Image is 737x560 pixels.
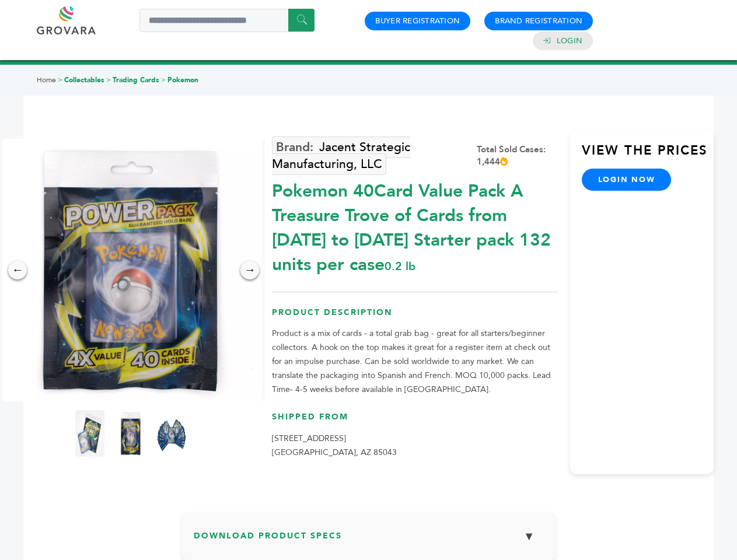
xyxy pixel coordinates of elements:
span: > [161,75,166,85]
h3: Shipped From [272,411,558,432]
a: Buyer Registration [375,16,460,26]
img: Pokemon 40-Card Value Pack – A Treasure Trove of Cards from 1996 to 2024 - Starter pack! 132 unit... [116,410,145,457]
a: Collectables [64,75,104,85]
span: > [58,75,62,85]
a: Home [37,75,56,85]
h3: Product Description [272,307,558,327]
span: > [106,75,111,85]
div: Pokemon 40Card Value Pack A Treasure Trove of Cards from [DATE] to [DATE] Starter pack 132 units ... [272,173,558,277]
button: ▼ [515,524,544,549]
img: Pokemon 40-Card Value Pack – A Treasure Trove of Cards from 1996 to 2024 - Starter pack! 132 unit... [75,410,104,457]
span: 0.2 lb [385,258,415,274]
a: Trading Cards [113,75,159,85]
p: [STREET_ADDRESS] [GEOGRAPHIC_DATA], AZ 85043 [272,432,558,460]
p: Product is a mix of cards - a total grab bag - great for all starters/beginner collectors. A hook... [272,327,558,397]
img: Pokemon 40-Card Value Pack – A Treasure Trove of Cards from 1996 to 2024 - Starter pack! 132 unit... [157,410,186,457]
a: login now [582,169,672,191]
h3: View the Prices [582,142,714,169]
input: Search a product or brand... [139,9,315,32]
a: Brand Registration [495,16,582,26]
h3: Download Product Specs [194,524,544,558]
a: Jacent Strategic Manufacturing, LLC [272,136,410,175]
div: → [240,261,259,279]
div: Total Sold Cases: 1,444 [477,143,558,168]
a: Pokemon [167,75,198,85]
a: Login [557,36,582,46]
div: ← [8,261,27,279]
